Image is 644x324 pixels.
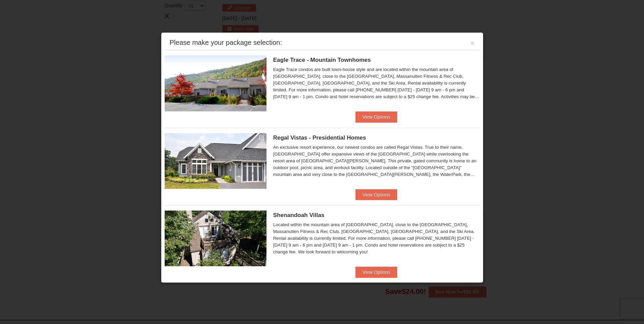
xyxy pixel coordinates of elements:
img: 19218983-1-9b289e55.jpg [165,55,266,111]
button: View Options [355,189,397,200]
button: View Options [355,111,397,122]
button: View Options [355,267,397,277]
div: An exclusive resort experience, our newest condos are called Regal Vistas. True to their name, [G... [273,144,480,178]
div: Eagle Trace condos are built town-house style and are located within the mountain area of [GEOGRA... [273,66,480,100]
button: × [471,40,475,47]
img: 19218991-1-902409a9.jpg [165,133,266,189]
div: Please make your package selection: [170,39,282,46]
span: Regal Vistas - Presidential Homes [273,134,366,141]
img: 19219019-2-e70bf45f.jpg [165,211,266,266]
div: Located within the mountain area of [GEOGRAPHIC_DATA], close to the [GEOGRAPHIC_DATA], Massanutte... [273,221,480,255]
span: Shenandoah Villas [273,212,325,218]
span: Eagle Trace - Mountain Townhomes [273,57,371,63]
